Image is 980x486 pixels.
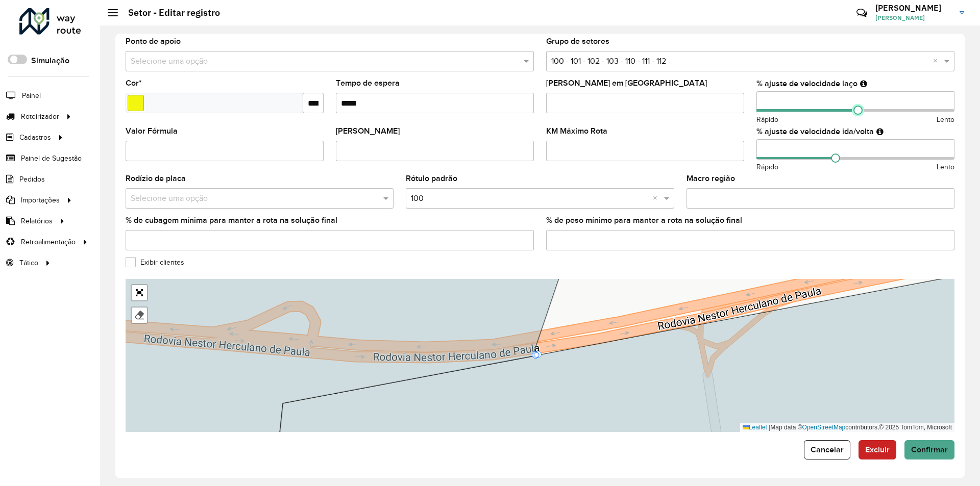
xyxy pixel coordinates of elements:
span: Clear all [653,192,661,204]
span: [PERSON_NAME] [875,13,952,22]
a: OpenStreetMap [802,424,846,431]
span: Clear all [933,55,942,67]
label: Macro região [687,172,735,185]
span: Pedidos [19,174,45,185]
a: Contato Rápido [851,2,873,24]
label: Exibir clientes [126,257,184,268]
label: Ponto de apoio [126,35,181,47]
span: Retroalimentação [21,237,76,247]
span: Excluir [865,445,890,454]
span: Relatórios [21,216,53,226]
span: Roteirizador [21,111,59,122]
span: | [769,424,770,431]
div: Remover camada(s) [132,308,147,323]
label: Rodízio de placa [126,172,186,185]
span: Lento [937,162,954,172]
label: Simulação [31,55,69,67]
span: Painel [22,90,41,101]
div: Map data © contributors,© 2025 TomTom, Microsoft [740,423,954,432]
label: Tempo de espera [336,77,400,89]
em: Ajuste de velocidade do veículo entre a saída do depósito até o primeiro cliente e a saída do últ... [876,127,884,136]
span: Rápido [756,162,778,172]
span: Cancelar [811,445,844,454]
label: Grupo de setores [546,35,609,47]
h2: Setor - Editar registro [118,7,220,18]
label: % ajuste de velocidade ida/volta [756,125,874,138]
span: Cadastros [19,132,51,143]
span: Lento [937,114,954,125]
label: % de cubagem mínima para manter a rota na solução final [126,214,337,226]
span: Painel de Sugestão [21,153,82,164]
input: Select a color [128,95,144,111]
button: Cancelar [804,440,850,459]
button: Confirmar [904,440,954,459]
span: Confirmar [911,445,948,454]
span: Rápido [756,114,778,125]
span: Importações [21,195,60,206]
label: % de peso mínimo para manter a rota na solução final [546,214,742,226]
label: KM Máximo Rota [546,125,607,137]
em: Ajuste de velocidade do veículo entre clientes [860,80,867,88]
a: Abrir mapa em tela cheia [132,285,147,300]
label: Rótulo padrão [406,172,457,185]
a: Leaflet [743,424,767,431]
label: % ajuste de velocidade laço [756,78,857,90]
span: Tático [19,258,38,268]
label: Valor Fórmula [126,125,178,137]
button: Excluir [859,440,896,459]
label: [PERSON_NAME] [336,125,400,137]
label: Cor [126,77,142,89]
label: [PERSON_NAME] em [GEOGRAPHIC_DATA] [546,77,707,89]
h3: [PERSON_NAME] [875,3,952,13]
